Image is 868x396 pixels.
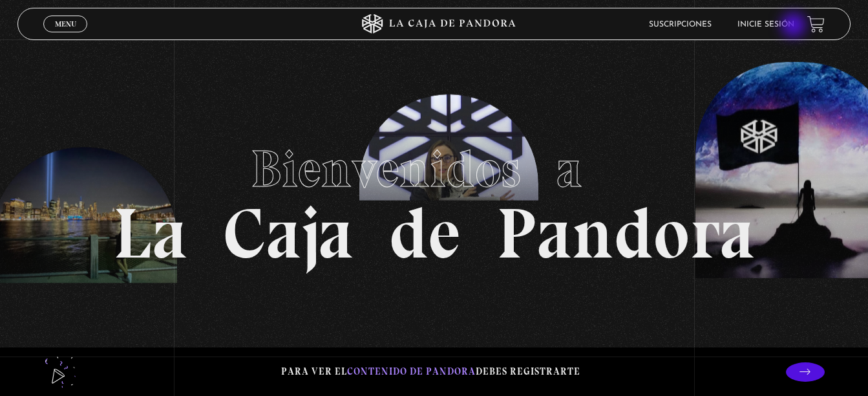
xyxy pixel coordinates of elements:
[347,366,476,377] span: contenido de Pandora
[281,363,580,380] p: Para ver el debes registrarte
[251,138,618,200] span: Bienvenidos a
[737,21,794,28] a: Inicie sesión
[113,127,755,269] h1: La Caja de Pandora
[50,31,81,40] span: Cerrar
[649,21,712,28] a: Suscripciones
[55,20,76,28] span: Menu
[807,16,825,33] a: View your shopping cart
